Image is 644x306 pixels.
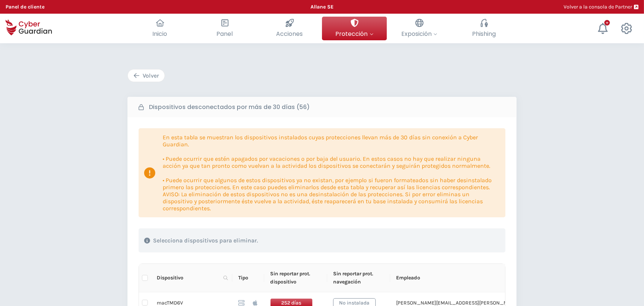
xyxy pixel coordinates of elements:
[322,17,387,40] button: Protección
[217,29,233,38] span: Panel
[327,264,390,292] th: Sin reportar prot. navegación
[192,17,257,40] button: Panel
[232,264,264,292] th: Tipo
[387,17,452,40] button: Exposición
[133,71,159,80] div: Volver
[6,4,44,10] b: Panel de cliente
[127,69,165,82] button: Volver
[153,237,258,244] p: Selecciona dispositivos para eliminar.
[153,29,167,38] span: Inicio
[336,29,374,38] span: Protección
[127,17,192,40] button: Inicio
[264,264,327,292] th: Sin reportar prot. dispositivo
[452,17,517,40] button: Phishing
[157,274,220,282] span: Dispositivo
[396,274,553,282] span: Empleado
[257,17,322,40] button: Acciones
[311,4,333,10] b: Allane SE
[163,134,500,148] p: En esta tabla se muestran los dispositivos instalados cuyas protecciones llevan más de 30 días si...
[163,155,500,169] p: • Puede ocurrir que estén apagados por vacaciones o por baja del usuario. En estos casos no hay q...
[149,103,310,112] b: Dispositivos desconectados por más de 30 días (56)
[564,3,638,11] a: Volver a la consola de Partner
[163,177,500,212] p: • Puede ocurrir que algunos de estos dispositivos ya no existan, por ejemplo si fueron formateado...
[604,20,610,25] div: +
[401,29,437,38] span: Exposición
[472,29,496,38] span: Phishing
[276,29,303,38] span: Acciones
